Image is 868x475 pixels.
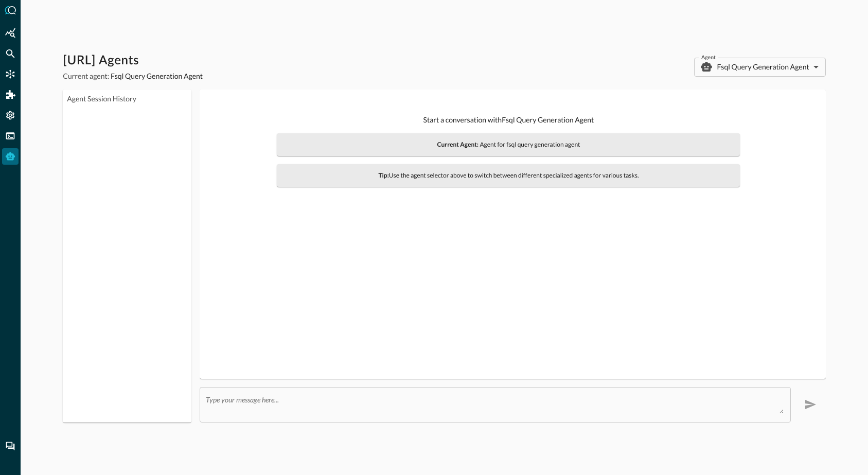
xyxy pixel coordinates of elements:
span: Use the agent selector above to switch between different specialized agents for various tasks. [283,170,734,181]
p: Current agent: [63,71,203,81]
div: Summary Insights [2,25,19,41]
span: Fsql Query Generation Agent [111,72,203,80]
div: Federated Search [2,45,19,62]
div: Chat [2,438,19,454]
p: Fsql Query Generation Agent [717,62,809,72]
div: Settings [2,107,19,124]
span: Agent for fsql query generation agent [283,139,734,150]
div: FSQL [2,128,19,144]
strong: Tip: [378,171,388,179]
legend: Agent Session History [67,94,136,104]
h1: [URL] Agents [63,52,203,69]
div: Addons [3,86,19,103]
strong: Current Agent: [437,140,479,148]
p: Start a conversation with Fsql Query Generation Agent [277,114,740,125]
div: Query Agent [2,148,19,165]
div: Connectors [2,66,19,82]
label: Agent [701,53,716,62]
